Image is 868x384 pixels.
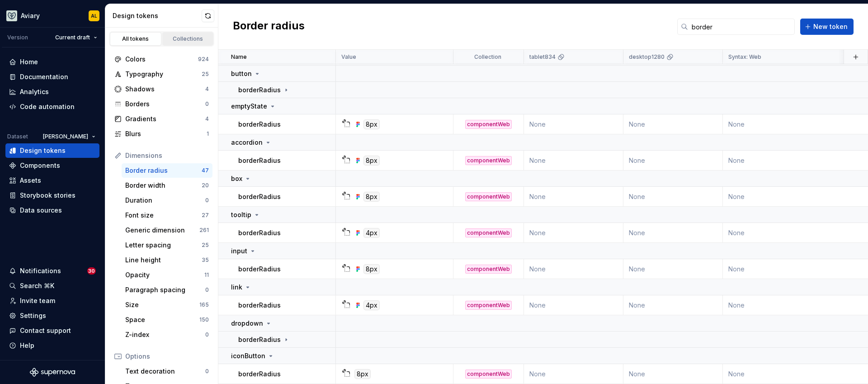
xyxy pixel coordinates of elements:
a: Line height35 [122,253,212,267]
p: dropdown [231,319,263,328]
button: New token [800,19,854,35]
span: New token [813,22,848,31]
div: 0 [205,331,209,338]
div: Version [7,34,28,41]
p: Value [341,53,356,61]
div: Search ⌘K [20,281,54,290]
div: 0 [205,286,209,294]
div: componentWeb [465,370,512,379]
a: Code automation [5,100,99,114]
div: Space [125,315,199,324]
a: Blurs1 [111,127,212,141]
div: Dimensions [125,151,209,160]
a: Generic dimension261 [122,223,212,237]
div: 1 [207,130,209,137]
p: button [231,69,252,78]
p: borderRadius [238,265,281,274]
p: Collection [474,53,501,61]
div: Letter spacing [125,241,202,250]
button: Contact support [5,323,99,338]
div: Storybook stories [20,191,75,200]
p: borderRadius [238,192,281,201]
p: borderRadius [238,228,281,237]
td: None [524,259,623,279]
a: Size165 [122,298,212,312]
td: None [524,364,623,384]
p: borderRadius [238,335,281,344]
div: 47 [202,167,209,174]
div: Code automation [20,102,75,111]
div: Contact support [20,326,71,335]
div: Z-index [125,330,205,339]
div: 165 [199,301,209,308]
div: 27 [202,212,209,219]
p: Syntax: Web [728,53,761,61]
td: None [623,295,723,315]
div: 8px [363,119,380,129]
div: Generic dimension [125,226,199,235]
div: Notifications [20,266,61,275]
div: 0 [205,368,209,375]
p: borderRadius [238,85,281,95]
p: iconButton [231,351,265,360]
p: emptyState [231,102,267,111]
p: link [231,283,242,292]
div: Size [125,300,199,309]
a: Font size27 [122,208,212,223]
h2: Border radius [233,19,305,35]
div: Duration [125,196,205,205]
span: Current draft [55,34,90,41]
div: 0 [205,197,209,204]
div: componentWeb [465,156,512,165]
input: Search in tokens... [688,19,795,35]
div: Design tokens [113,11,202,20]
div: 150 [199,316,209,323]
a: Components [5,158,99,173]
div: 4px [363,228,380,238]
div: 11 [204,271,209,279]
p: borderRadius [238,370,281,379]
td: None [524,187,623,207]
button: Search ⌘K [5,279,99,293]
div: Home [20,57,38,66]
div: Opacity [125,270,204,280]
div: Text decoration [125,367,205,376]
div: Border radius [125,166,202,175]
div: Data sources [20,206,62,215]
div: 25 [202,71,209,78]
button: Current draft [51,31,101,44]
div: Colors [125,55,198,64]
a: Borders0 [111,97,212,111]
div: All tokens [113,35,158,43]
div: Dataset [7,133,28,140]
div: Typography [125,70,202,79]
div: componentWeb [465,120,512,129]
span: [PERSON_NAME] [43,133,88,140]
a: Space150 [122,313,212,327]
button: [PERSON_NAME] [39,130,99,143]
a: Letter spacing25 [122,238,212,252]
div: Line height [125,256,202,265]
div: 25 [202,242,209,249]
span: 30 [87,267,96,275]
svg: Supernova Logo [30,368,75,377]
div: 8px [354,369,371,379]
div: 4 [205,85,209,93]
td: None [524,114,623,134]
button: Notifications30 [5,264,99,278]
div: 4 [205,115,209,123]
a: Duration0 [122,193,212,208]
td: None [623,364,723,384]
p: borderRadius [238,120,281,129]
div: Settings [20,311,46,320]
img: 256e2c79-9abd-4d59-8978-03feab5a3943.png [6,10,17,21]
div: Assets [20,176,41,185]
div: Invite team [20,296,55,305]
td: None [524,295,623,315]
td: None [623,151,723,171]
a: Invite team [5,294,99,308]
td: None [623,187,723,207]
button: AviaryAL [2,6,103,25]
div: componentWeb [465,301,512,310]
